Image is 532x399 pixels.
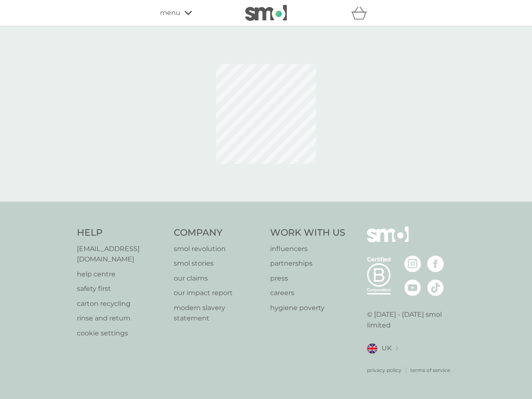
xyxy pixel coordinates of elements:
a: carton recycling [77,298,165,309]
img: visit the smol Facebook page [427,256,444,272]
a: our impact report [174,288,262,298]
img: smol [367,227,409,255]
span: menu [160,7,180,18]
h4: Work With Us [270,227,345,239]
h4: Company [174,227,262,239]
a: help centre [77,269,165,280]
a: influencers [270,244,345,254]
img: visit the smol Instagram page [404,256,421,272]
a: careers [270,288,345,298]
a: cookie settings [77,328,165,339]
a: safety first [77,283,165,294]
a: privacy policy [367,366,401,374]
a: terms of service [410,366,450,374]
span: UK [382,343,392,354]
a: hygiene poverty [270,303,345,313]
img: UK flag [367,343,377,354]
img: select a new location [396,346,398,351]
img: visit the smol Tiktok page [427,279,444,296]
img: smol [245,5,287,21]
h4: Help [77,227,165,239]
a: rinse and return [77,313,165,324]
div: basket [351,5,372,21]
a: partnerships [270,258,345,269]
a: modern slavery statement [174,303,262,324]
a: press [270,273,345,284]
p: © [DATE] - [DATE] smol limited [367,309,456,330]
a: smol stories [174,258,262,269]
a: [EMAIL_ADDRESS][DOMAIN_NAME] [77,244,165,265]
img: visit the smol Youtube page [404,279,421,296]
a: our claims [174,273,262,284]
a: smol revolution [174,244,262,254]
